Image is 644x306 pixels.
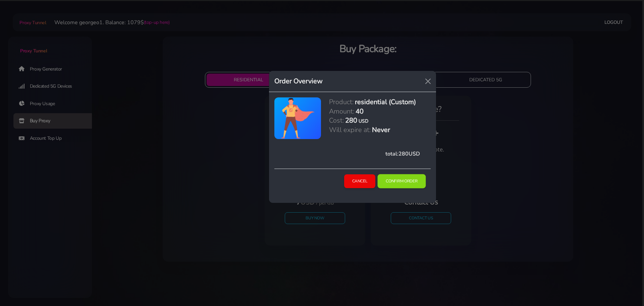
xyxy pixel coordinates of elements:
[329,125,371,134] h5: Will expire at:
[280,97,315,139] img: antenna.png
[345,116,357,125] h5: 280
[329,107,354,116] h5: Amount:
[329,116,344,125] h5: Cost:
[372,125,390,134] h5: Never
[398,150,409,158] span: 280
[355,97,416,106] h5: residential (Custom)
[344,174,376,188] button: Cancel
[329,97,354,106] h5: Product:
[274,76,323,86] h5: Order Overview
[385,150,420,158] span: total: USD
[359,118,368,124] h6: USD
[611,273,636,298] iframe: Webchat Widget
[356,107,364,116] h5: 40
[423,76,433,87] button: Close
[378,174,426,188] button: Confirm Order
